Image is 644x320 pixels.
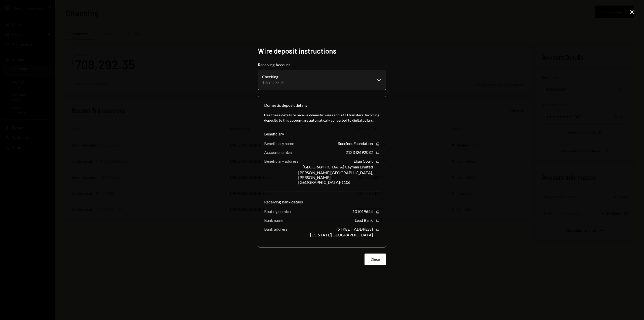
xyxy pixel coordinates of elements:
[264,199,380,205] div: Receiving bank details
[264,209,292,214] div: Routing number
[310,232,373,237] div: [US_STATE][GEOGRAPHIC_DATA]
[264,227,288,231] div: Bank address
[264,131,380,137] div: Beneficiary
[264,102,307,108] div: Domestic deposit details
[264,159,298,163] div: Beneficiary address
[264,150,293,155] div: Account number
[355,218,373,223] div: Lead Bank
[353,159,373,163] div: Elgin Court
[346,150,373,155] div: 212342692032
[258,70,386,90] button: Receiving Account
[352,209,373,214] div: 101019644
[337,227,373,231] div: [STREET_ADDRESS]
[365,254,386,265] button: Close
[338,141,373,146] div: Succinct Foundation
[258,62,386,68] label: Receiving Account
[298,170,373,185] div: [PERSON_NAME][GEOGRAPHIC_DATA], [PERSON_NAME][GEOGRAPHIC_DATA]-1106
[264,218,283,223] div: Bank name
[258,46,386,56] h2: Wire deposit instructions
[264,112,380,123] div: Use these details to receive domestic wires and ACH transfers. Incoming deposits to this account ...
[303,164,373,169] div: [GEOGRAPHIC_DATA] Cayman Limited
[264,141,294,146] div: Beneficiary name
